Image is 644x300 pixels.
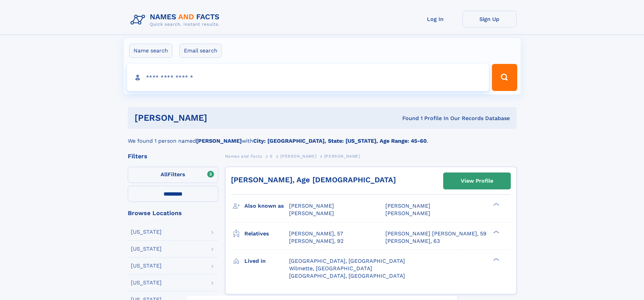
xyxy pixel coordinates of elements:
span: [PERSON_NAME] [385,210,430,216]
a: [PERSON_NAME], 92 [289,237,343,245]
h3: Relatives [244,228,289,239]
img: Logo Names and Facts [128,11,225,29]
a: [PERSON_NAME], Age [DEMOGRAPHIC_DATA] [231,176,396,184]
input: search input [127,64,489,91]
label: Filters [128,167,218,183]
span: [PERSON_NAME] [289,210,334,216]
div: View Profile [461,173,493,189]
a: [PERSON_NAME], 57 [289,230,343,237]
span: S [270,154,273,159]
div: [US_STATE] [131,246,162,252]
b: City: [GEOGRAPHIC_DATA], State: [US_STATE], Age Range: 45-60 [253,138,427,144]
label: Name search [129,44,172,58]
a: Sign Up [462,11,517,27]
span: [GEOGRAPHIC_DATA], [GEOGRAPHIC_DATA] [289,258,405,264]
span: [PERSON_NAME] [280,154,316,159]
a: S [270,152,273,160]
div: ❯ [492,257,500,261]
span: [GEOGRAPHIC_DATA], [GEOGRAPHIC_DATA] [289,273,405,279]
h3: Lived in [244,255,289,267]
div: ❯ [492,230,500,234]
div: Found 1 Profile In Our Records Database [305,115,510,122]
a: [PERSON_NAME] [PERSON_NAME], 59 [385,230,486,237]
b: [PERSON_NAME] [196,138,242,144]
button: Search Button [492,64,517,91]
span: [PERSON_NAME] [385,203,430,209]
span: [PERSON_NAME] [324,154,360,159]
a: Names and Facts [225,152,262,160]
a: View Profile [444,173,510,189]
a: Log In [408,11,462,27]
h1: [PERSON_NAME] [135,114,305,122]
div: Filters [128,153,218,159]
a: [PERSON_NAME] [280,152,316,160]
div: [US_STATE] [131,280,162,285]
div: We found 1 person named with . [128,129,517,145]
a: [PERSON_NAME], 63 [385,237,440,245]
span: Wilmette, [GEOGRAPHIC_DATA] [289,265,372,272]
div: [US_STATE] [131,263,162,269]
span: All [161,171,168,178]
span: [PERSON_NAME] [289,203,334,209]
div: ❯ [492,202,500,207]
div: Browse Locations [128,210,218,216]
label: Email search [180,44,222,58]
div: [US_STATE] [131,229,162,235]
h3: Also known as [244,200,289,212]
